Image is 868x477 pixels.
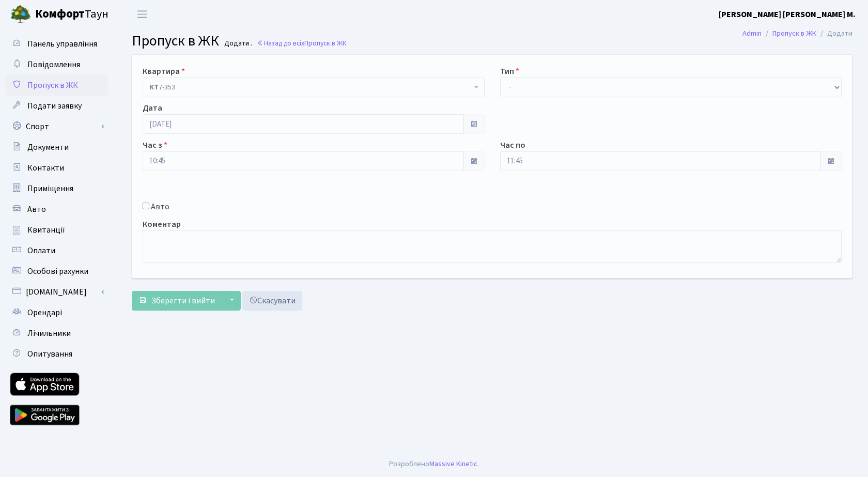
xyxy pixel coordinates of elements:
[27,245,55,256] span: Оплати
[5,34,109,54] a: Панель управління
[27,328,71,339] span: Лічильники
[742,28,762,39] a: Admin
[772,28,816,39] a: Пропуск в ЖК
[5,158,109,178] a: Контакти
[500,65,519,78] label: Тип
[143,139,167,151] label: Час з
[151,295,215,306] span: Зберегти і вийти
[5,282,109,302] a: [DOMAIN_NAME]
[149,82,159,93] b: КТ
[27,162,64,174] span: Контакти
[27,59,80,70] span: Повідомлення
[5,75,109,96] a: Пропуск в ЖК
[5,220,109,240] a: Квитанції
[5,240,109,261] a: Оплати
[27,307,62,318] span: Орендарі
[719,8,856,21] a: [PERSON_NAME] [PERSON_NAME] М.
[242,291,302,311] a: Скасувати
[257,38,347,48] a: Назад до всіхПропуск в ЖК
[727,23,868,44] nav: breadcrumb
[143,218,181,230] label: Коментар
[5,116,109,137] a: Спорт
[500,139,525,151] label: Час по
[5,54,109,75] a: Повідомлення
[149,82,472,93] span: <b>КТ</b>&nbsp;&nbsp;&nbsp;&nbsp;7-353
[35,6,109,23] span: Таун
[222,39,252,48] small: Додати .
[304,38,347,48] span: Пропуск в ЖК
[10,4,31,25] img: logo.png
[27,100,82,112] span: Подати заявку
[27,80,78,91] span: Пропуск в ЖК
[143,78,485,97] span: <b>КТ</b>&nbsp;&nbsp;&nbsp;&nbsp;7-353
[27,142,69,153] span: Документи
[5,178,109,199] a: Приміщення
[27,224,65,236] span: Квитанції
[5,344,109,364] a: Опитування
[429,458,477,469] a: Massive Kinetic
[5,323,109,344] a: Лічильники
[5,199,109,220] a: Авто
[5,261,109,282] a: Особові рахунки
[132,291,222,311] button: Зберегти і вийти
[816,28,853,39] li: Додати
[151,201,169,213] label: Авто
[35,6,85,22] b: Комфорт
[5,96,109,116] a: Подати заявку
[143,65,185,78] label: Квартира
[5,137,109,158] a: Документи
[27,204,46,215] span: Авто
[27,183,73,194] span: Приміщення
[27,266,88,277] span: Особові рахунки
[719,9,856,20] b: [PERSON_NAME] [PERSON_NAME] М.
[129,6,155,23] button: Переключити навігацію
[27,348,72,360] span: Опитування
[389,458,479,470] div: Розроблено .
[27,38,97,50] span: Панель управління
[5,302,109,323] a: Орендарі
[132,30,219,51] span: Пропуск в ЖК
[143,102,162,114] label: Дата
